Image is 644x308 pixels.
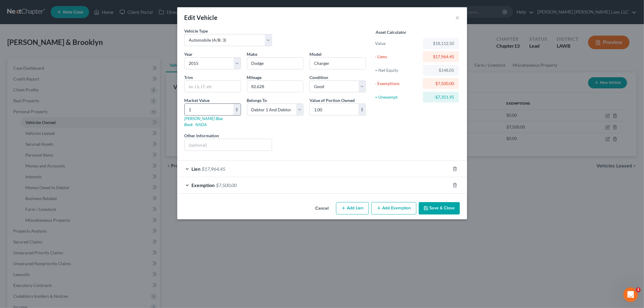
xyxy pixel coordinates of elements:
[192,182,215,188] span: Exemption
[192,166,201,172] span: Lien
[185,139,272,151] input: (optional)
[184,51,193,57] label: Year
[309,51,322,57] label: Model
[247,52,258,57] span: Make
[336,202,369,215] button: Add Lien
[428,40,454,46] div: $18,112.50
[375,81,421,87] div: - Exemptions
[216,182,237,188] span: $7,500.00
[428,81,454,87] div: $7,500.00
[247,81,303,92] input: --
[202,166,226,172] span: $17,964.45
[419,202,460,215] button: Save & Close
[428,67,454,73] div: $148.05
[233,104,241,115] div: $
[185,104,233,115] input: 0.00
[371,202,416,215] button: Add Exemption
[184,13,218,22] div: Edit Vehicle
[309,97,355,103] label: Value of Portion Owned
[358,104,366,115] div: $
[184,74,193,81] label: Trim
[428,94,454,100] div: -$7,351.95
[309,74,328,81] label: Condition
[185,81,241,92] input: ex. LS, LT, etc
[375,54,421,60] div: - Liens
[247,74,262,81] label: Mileage
[247,58,303,69] input: ex. Nissan
[428,54,454,60] div: $17,964.45
[196,122,207,127] a: NADA
[375,40,421,46] div: Value
[375,67,421,73] div: = Net Equity
[375,94,421,100] div: = Unexempt
[184,116,223,127] a: [PERSON_NAME] Blue Book
[184,28,208,34] label: Vehicle Type
[247,98,267,103] span: Belongs To
[184,97,210,103] label: Market Value
[456,14,460,21] button: ×
[311,203,334,215] button: Cancel
[310,104,358,115] input: 0.00
[184,132,219,139] label: Other Information
[310,58,366,69] input: ex. Altima
[636,287,641,292] span: 3
[623,287,638,302] iframe: Intercom live chat
[376,29,406,35] label: Asset Calculator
